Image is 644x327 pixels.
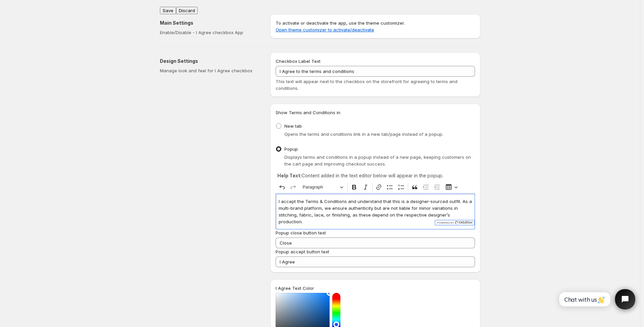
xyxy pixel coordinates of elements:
[160,29,259,36] p: Enable/Disable - I Agree checkbox App
[300,182,346,193] button: Paragraph, Heading
[276,249,329,254] span: Popup accept button text
[276,256,475,267] input: Enter the text for the accept button (e.g., 'I Agree', 'Accept', 'Confirm')
[276,237,475,248] input: Enter the text for the popup close button (e.g., 'Close', 'Dismiss')
[276,79,457,91] span: This text will appear next to the checkbox on the storefront for agreeing to terms and conditions.
[277,173,302,178] strong: Help Text:
[276,230,326,235] span: Popup close button text
[160,7,176,14] button: Save
[276,181,475,194] div: Editor toolbar
[276,285,314,292] label: I Agree Text Color
[284,154,471,167] span: Displays terms and conditions in a popup instead of a new page, keeping customers on the cart pag...
[160,67,259,74] p: Manage look and feel for I Agree checkbox
[276,27,374,32] a: Open theme customizer to activate/deactivate
[176,7,198,14] button: Discard
[284,123,302,129] span: New tab
[160,20,259,26] h2: Main Settings
[303,183,338,191] span: Paragraph
[552,283,641,315] iframe: Tidio Chat
[437,221,454,224] span: Powered by
[276,58,320,64] span: Checkbox Label Text
[276,194,475,229] div: Editor editing area: main. Press ⌥0 for help.
[160,58,259,65] h2: Design Settings
[277,172,473,179] p: Content added in the text editor below will appear in the popup.
[276,110,340,115] span: Show Terms and Conditions in
[284,146,298,152] span: Popup
[284,131,443,137] span: Opens the terms and conditions link in a new tab/page instead of a popup.
[276,20,475,33] p: To activate or deactivate the app, use the theme customizer.
[279,198,472,225] p: I accept the Terms & Conditions and understand that this is a designer-sourced outfit. As a multi...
